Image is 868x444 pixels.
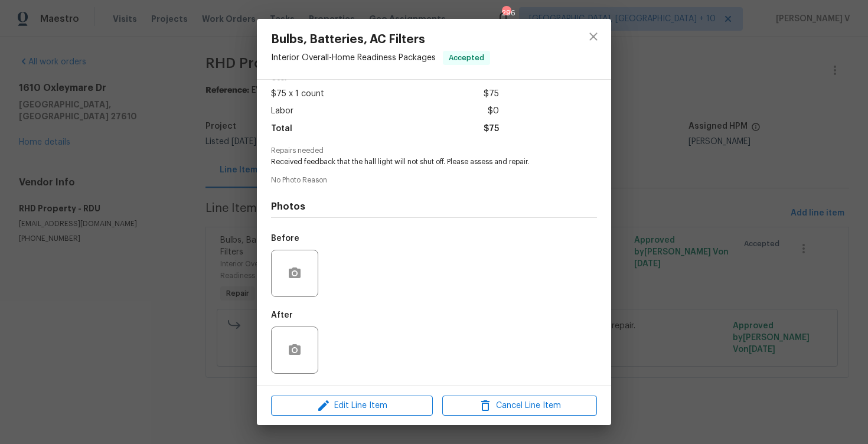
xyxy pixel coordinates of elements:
span: Labor [271,103,293,120]
h5: Before [271,234,299,243]
span: Edit Line Item [275,399,429,413]
span: $75 x 1 count [271,86,324,103]
span: Interior Overall - Home Readiness Packages [271,54,436,62]
div: 296 [502,7,510,19]
h4: Photos [271,201,597,213]
button: Edit Line Item [271,396,433,416]
span: Repairs needed [271,147,597,155]
span: Accepted [444,52,489,64]
h5: After [271,311,293,319]
span: Cancel Line Item [446,399,593,413]
span: $75 [484,120,499,138]
span: Bulbs, Batteries, AC Filters [271,33,490,46]
span: $75 [484,86,499,103]
button: close [579,22,608,51]
span: Received feedback that the hall light will not shut off. Please assess and repair. [271,157,564,167]
span: No Photo Reason [271,177,597,184]
span: $0 [488,103,499,120]
button: Cancel Line Item [442,396,597,416]
span: Total [271,120,292,138]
